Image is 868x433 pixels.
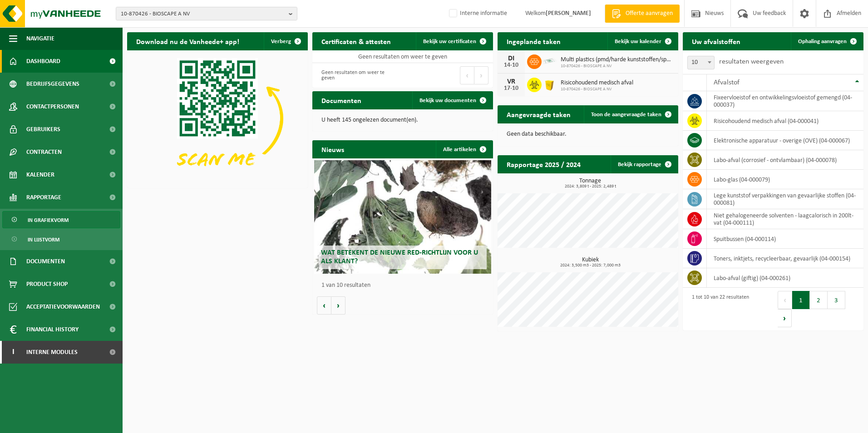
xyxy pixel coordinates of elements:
[498,155,590,173] h2: Rapportage 2025 / 2024
[707,189,863,209] td: lege kunststof verpakkingen van gevaarlijke stoffen (04-000081)
[26,73,79,95] span: Bedrijfsgegevens
[707,150,863,170] td: labo-afval (corrosief - ontvlambaar) (04-000078)
[683,32,750,50] h2: Uw afvalstoffen
[264,32,307,50] button: Verberg
[26,318,79,341] span: Financial History
[321,249,478,265] span: Wat betekent de nieuwe RED-richtlijn voor u als klant?
[419,98,476,103] span: Bekijk uw documenten
[623,9,675,18] span: Offerte aanvragen
[312,50,493,63] td: Geen resultaten om weer te geven
[502,257,678,268] h3: Kubiek
[707,249,863,268] td: toners, inktjets, recycleerbaar, gevaarlijk (04-000154)
[591,112,661,118] span: Toon de aangevraagde taken
[26,295,100,318] span: Acceptatievoorwaarden
[707,111,863,131] td: risicohoudend medisch afval (04-000041)
[792,291,810,309] button: 1
[26,341,78,364] span: Interne modules
[605,5,680,23] a: Offerte aanvragen
[561,79,633,87] span: Risicohoudend medisch afval
[502,55,520,62] div: DI
[317,65,398,85] div: Geen resultaten om weer te geven
[778,291,792,309] button: Previous
[546,10,591,17] strong: [PERSON_NAME]
[127,32,248,50] h2: Download nu de Vanheede+ app!
[719,58,784,65] label: resultaten weergeven
[321,282,488,289] p: 1 van 10 resultaten
[561,87,633,92] span: 10-870426 - BIOSCAPE A NV
[447,7,507,20] label: Interne informatie
[423,39,476,44] span: Bekijk uw certificaten
[688,56,714,69] span: 10
[9,341,17,364] span: I
[507,131,669,138] p: Geen data beschikbaar.
[561,64,674,69] span: 10-870426 - BIOSCAPE A NV
[321,117,484,123] p: U heeft 145 ongelezen document(en).
[116,7,297,20] button: 10-870426 - BIOSCAPE A NV
[314,160,491,274] a: Wat betekent de nieuwe RED-richtlijn voor u als klant?
[714,79,740,86] span: Afvalstof
[542,76,557,92] img: LP-SB-00050-HPE-22
[542,53,557,69] img: LP-SK-00500-LPE-16
[26,163,54,186] span: Kalender
[26,273,68,295] span: Product Shop
[502,78,520,85] div: VR
[498,32,570,50] h2: Ingeplande taken
[502,263,678,268] span: 2024: 3,500 m3 - 2025: 7,000 m3
[687,56,715,69] span: 10
[502,62,520,69] div: 14-10
[828,291,845,309] button: 3
[707,170,863,189] td: labo-glas (04-000079)
[707,209,863,229] td: niet gehalogeneerde solventen - laagcalorisch in 200lt-vat (04-000111)
[502,178,678,189] h3: Tonnage
[791,32,863,50] a: Ophaling aanvragen
[26,50,60,73] span: Dashboard
[317,296,331,315] button: Vorige
[26,141,62,163] span: Contracten
[810,291,828,309] button: 2
[28,231,59,248] span: In lijstvorm
[611,155,677,173] a: Bekijk rapportage
[271,39,291,44] span: Verberg
[331,296,345,315] button: Volgende
[707,268,863,288] td: labo-afval (giftig) (04-000261)
[312,140,353,158] h2: Nieuws
[312,91,370,109] h2: Documenten
[502,184,678,189] span: 2024: 3,809 t - 2025: 2,489 t
[26,27,54,50] span: Navigatie
[26,95,79,118] span: Contactpersonen
[561,56,674,64] span: Multi plastics (pmd/harde kunststoffen/spanbanden/eps/folie naturel/folie gemeng...
[412,91,492,109] a: Bekijk uw documenten
[436,140,492,158] a: Alle artikelen
[502,85,520,92] div: 17-10
[498,105,580,123] h2: Aangevraagde taken
[460,66,474,84] button: Previous
[28,212,69,229] span: In grafiekvorm
[26,118,60,141] span: Gebruikers
[798,39,847,44] span: Ophaling aanvragen
[416,32,492,50] a: Bekijk uw certificaten
[584,105,677,123] a: Toon de aangevraagde taken
[26,250,65,273] span: Documenten
[26,186,61,209] span: Rapportage
[312,32,400,50] h2: Certificaten & attesten
[707,91,863,111] td: fixeervloeistof en ontwikkelingsvloeistof gemengd (04-000037)
[707,131,863,150] td: elektronische apparatuur - overige (OVE) (04-000067)
[615,39,661,44] span: Bekijk uw kalender
[707,229,863,249] td: spuitbussen (04-000114)
[121,7,285,21] span: 10-870426 - BIOSCAPE A NV
[2,211,120,228] a: In grafiekvorm
[687,290,749,328] div: 1 tot 10 van 22 resultaten
[2,231,120,248] a: In lijstvorm
[607,32,677,50] a: Bekijk uw kalender
[778,309,792,327] button: Next
[127,50,308,186] img: Download de VHEPlus App
[474,66,488,84] button: Next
